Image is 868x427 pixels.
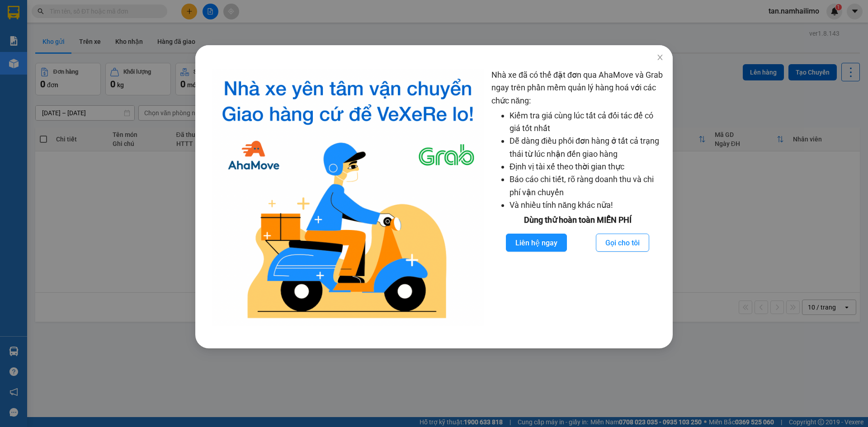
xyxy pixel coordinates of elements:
[605,237,640,249] span: Gọi cho tôi
[515,237,557,249] span: Liên hệ ngay
[491,69,664,326] div: Nhà xe đã có thể đặt đơn qua AhaMove và Grab ngay trên phần mềm quản lý hàng hoá với các chức năng:
[509,173,664,199] li: Báo cáo chi tiết, rõ ràng doanh thu và chi phí vận chuyển
[656,54,664,61] span: close
[509,199,664,211] li: Và nhiều tính năng khác nữa!
[509,135,664,160] li: Dễ dàng điều phối đơn hàng ở tất cả trạng thái từ lúc nhận đến giao hàng
[212,69,484,326] img: logo
[596,234,649,252] button: Gọi cho tôi
[491,214,664,226] div: Dùng thử hoàn toàn MIỄN PHÍ
[509,160,664,173] li: Định vị tài xế theo thời gian thực
[509,109,664,135] li: Kiểm tra giá cùng lúc tất cả đối tác để có giá tốt nhất
[647,45,673,70] button: Close
[506,234,567,252] button: Liên hệ ngay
